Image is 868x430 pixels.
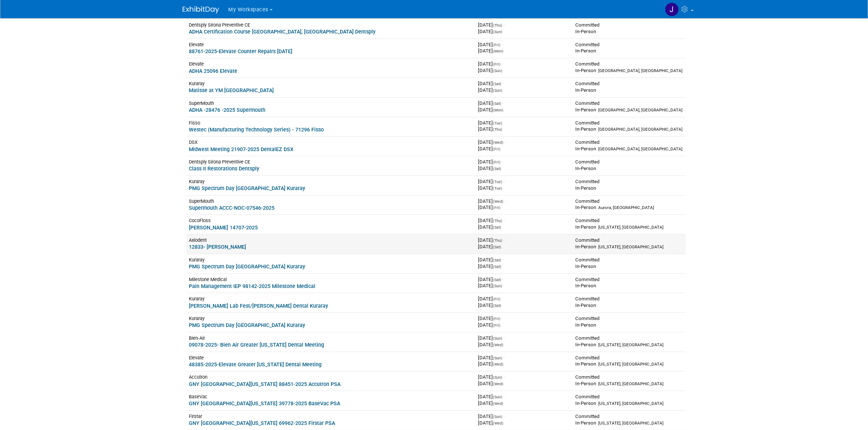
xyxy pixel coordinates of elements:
div: Committed [575,335,682,342]
span: (Wed) [493,343,503,347]
span: (Sun) [493,414,502,419]
span: - [502,277,504,282]
td: [DATE] [475,352,572,371]
span: [GEOGRAPHIC_DATA], [GEOGRAPHIC_DATA] [598,127,682,132]
span: [GEOGRAPHIC_DATA], [GEOGRAPHIC_DATA] [598,107,682,113]
div: [DATE] [478,400,569,407]
div: [DATE] [478,342,569,348]
div: In-Person [575,126,682,133]
div: In-Person [575,283,682,289]
div: Fisso [189,120,472,126]
div: [DATE] [478,126,569,133]
div: Committed [575,178,682,185]
span: (Fri) [493,62,501,67]
div: Committed [575,276,682,283]
div: [DATE] [478,28,569,35]
span: (Fri) [493,297,501,301]
span: - [505,198,506,204]
div: [DATE] [478,146,569,152]
span: - [502,42,503,47]
span: - [502,61,503,67]
span: [US_STATE], [GEOGRAPHIC_DATA] [598,421,663,426]
span: (Sun) [493,29,502,34]
td: [DATE] [475,313,572,332]
span: (Sun) [493,356,502,360]
div: [DATE] [478,361,569,367]
span: - [503,374,505,380]
a: PMG Spectrum Day [GEOGRAPHIC_DATA] Kuraray [189,264,305,269]
a: Supermouth ACCC-NOC-07546-2025 [189,205,275,211]
span: (Wed) [493,362,503,367]
span: (Wed) [493,199,503,204]
div: Kuraray [189,315,472,321]
div: Committed [575,374,682,380]
a: GNY [GEOGRAPHIC_DATA][US_STATE] 39778-2025 BaseVac PSA [189,401,340,406]
td: [DATE] [475,137,572,156]
div: In-Person [575,107,682,113]
span: (Tue) [493,180,502,184]
div: SuperMouth [189,198,472,204]
a: 88761-2025-Elevate Counter Repairs [DATE] [189,48,293,54]
span: - [502,316,503,321]
span: (Fri) [493,316,501,321]
div: Committed [575,355,682,361]
a: Pain Management IEP 98142-2025 Milestone Medical [189,283,316,289]
span: - [503,414,505,419]
div: Committed [575,217,682,224]
span: (Sat) [493,303,501,308]
span: - [503,335,505,341]
div: Committed [575,237,682,244]
div: In-Person [575,224,682,230]
div: [DATE] [478,302,569,309]
div: In-Person [575,361,682,367]
div: In-Person [575,146,682,152]
span: (Sat) [493,245,501,249]
div: [DATE] [478,380,569,387]
span: - [503,22,505,28]
div: [DATE] [478,420,569,426]
td: [DATE] [475,391,572,411]
span: - [503,394,505,399]
div: Dentsply Sirona Preventive CE [189,22,472,28]
span: [US_STATE], [GEOGRAPHIC_DATA] [598,244,663,249]
div: [DATE] [478,67,569,74]
div: [DATE] [478,263,569,270]
div: Committed [575,296,682,302]
span: (Thu) [493,218,502,223]
div: Committed [575,139,682,146]
a: PMG Spectrum Day [GEOGRAPHIC_DATA] Kuraray [189,185,305,191]
div: [DATE] [478,224,569,230]
span: My Workspaces [229,7,269,13]
span: Aurora, [GEOGRAPHIC_DATA] [598,205,654,210]
span: (Tue) [493,186,502,191]
span: (Fri) [493,43,501,47]
span: (Sun) [493,375,502,380]
span: (Fri) [493,323,501,328]
div: DSX [189,139,472,145]
td: [DATE] [475,19,572,39]
div: Accutron [189,374,472,380]
a: Class II Restorations Dentsply [189,166,260,171]
div: In-Person [575,67,682,74]
td: [DATE] [475,215,572,234]
div: In-Person [575,185,682,192]
div: [DATE] [478,185,569,192]
div: Committed [575,257,682,263]
span: (Thu) [493,23,502,28]
div: In-Person [575,302,682,309]
span: [US_STATE], [GEOGRAPHIC_DATA] [598,342,663,347]
span: (Fri) [493,147,501,151]
a: [PERSON_NAME] 14707-2025 [189,225,258,230]
td: [DATE] [475,273,572,293]
div: Axiodent [189,237,472,243]
span: (Sat) [493,166,501,171]
td: [DATE] [475,156,572,176]
div: In-Person [575,165,682,172]
span: (Fri) [493,205,501,210]
div: [DATE] [478,244,569,250]
span: - [502,159,503,165]
div: In-Person [575,342,682,348]
div: [DATE] [478,322,569,328]
div: CocoFloss [189,217,472,224]
div: Committed [575,315,682,322]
